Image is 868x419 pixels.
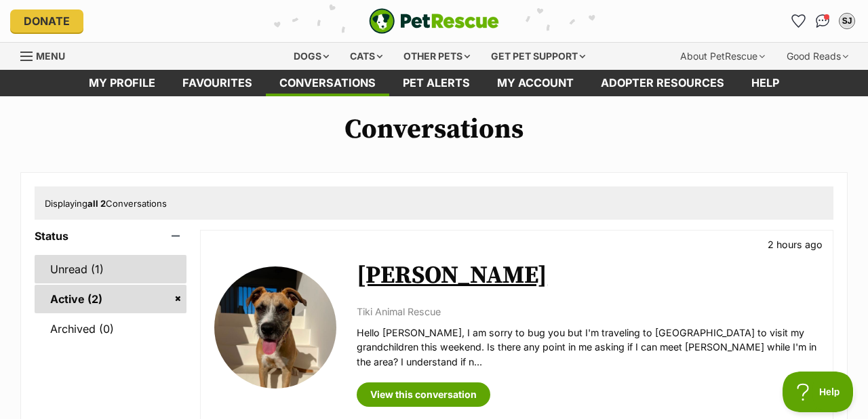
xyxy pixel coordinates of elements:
a: View this conversation [357,382,490,407]
div: Good Reads [777,43,858,70]
img: chat-41dd97257d64d25036548639549fe6c8038ab92f7586957e7f3b1b290dea8141.svg [816,14,830,28]
a: Archived (0) [35,315,186,343]
a: Menu [20,43,75,67]
a: Favourites [169,70,266,96]
iframe: Help Scout Beacon - Open [783,372,854,412]
a: PetRescue [369,8,499,34]
header: Status [35,230,186,242]
div: Other pets [394,43,479,70]
a: Active (2) [35,285,186,313]
div: Get pet support [481,43,595,70]
span: Displaying Conversations [45,198,167,209]
a: Conversations [812,10,833,32]
div: Cats [340,43,392,70]
a: Donate [10,9,83,33]
a: Help [738,70,793,96]
span: Menu [36,50,65,62]
ul: Account quick links [787,10,858,32]
img: logo-e224e6f780fb5917bec1dbf3a21bbac754714ae5b6737aabdf751b685950b380.svg [369,8,499,34]
a: Adopter resources [587,70,738,96]
strong: all 2 [87,198,106,209]
a: Favourites [787,10,809,32]
img: Hazel [214,266,336,388]
a: Unread (1) [35,255,186,283]
div: Dogs [284,43,338,70]
div: About PetRescue [671,43,774,70]
a: [PERSON_NAME] [357,260,547,291]
p: Hello [PERSON_NAME], I am sorry to bug you but I'm traveling to [GEOGRAPHIC_DATA] to visit my gra... [357,325,819,369]
a: My account [484,70,587,96]
button: My account [836,10,858,32]
a: My profile [75,70,169,96]
p: 2 hours ago [768,237,823,252]
div: SJ [840,14,854,28]
a: Pet alerts [389,70,484,96]
p: Tiki Animal Rescue [357,304,819,319]
a: conversations [266,70,389,96]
